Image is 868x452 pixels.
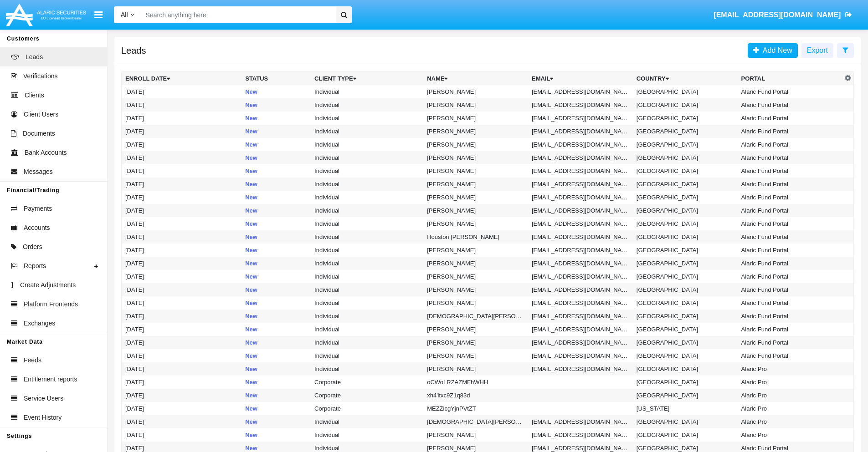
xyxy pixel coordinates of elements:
td: [EMAIL_ADDRESS][DOMAIN_NAME] [528,125,633,138]
td: [DATE] [122,336,242,349]
td: [DATE] [122,296,242,310]
td: [PERSON_NAME] [423,244,528,257]
td: [PERSON_NAME] [423,151,528,164]
td: [PERSON_NAME] [423,85,528,98]
td: New [241,112,311,125]
td: [EMAIL_ADDRESS][DOMAIN_NAME] [528,415,633,428]
td: New [241,230,311,244]
td: Individual [311,191,423,204]
span: Service Users [24,394,63,403]
td: New [241,244,311,257]
td: [PERSON_NAME] [423,164,528,178]
td: New [241,389,311,402]
span: [EMAIL_ADDRESS][DOMAIN_NAME] [714,11,841,19]
td: Individual [311,178,423,191]
td: MEZZicgYjnPVtZT [423,402,528,415]
span: Orders [23,242,42,252]
td: [GEOGRAPHIC_DATA] [633,191,738,204]
td: [DATE] [122,389,242,402]
td: [DATE] [122,191,242,204]
td: New [241,376,311,389]
td: [EMAIL_ADDRESS][DOMAIN_NAME] [528,138,633,151]
td: Houston [PERSON_NAME] [423,230,528,244]
td: [EMAIL_ADDRESS][DOMAIN_NAME] [528,296,633,310]
td: [DATE] [122,362,242,376]
span: Bank Accounts [25,148,67,157]
span: Payments [24,204,52,213]
td: Alaric Fund Portal [738,296,842,310]
td: [DATE] [122,125,242,138]
td: New [241,257,311,270]
span: Feeds [24,356,41,365]
td: [DATE] [122,230,242,244]
td: [EMAIL_ADDRESS][DOMAIN_NAME] [528,310,633,323]
td: New [241,204,311,217]
td: Individual [311,125,423,138]
td: [PERSON_NAME] [423,138,528,151]
td: Individual [311,217,423,230]
a: [EMAIL_ADDRESS][DOMAIN_NAME] [709,2,857,28]
td: [US_STATE] [633,402,738,415]
td: Alaric Fund Portal [738,164,842,178]
td: [GEOGRAPHIC_DATA] [633,178,738,191]
td: [PERSON_NAME] [423,428,528,442]
td: [DATE] [122,323,242,336]
td: Individual [311,204,423,217]
td: Individual [311,138,423,151]
td: New [241,98,311,112]
td: [DATE] [122,283,242,296]
td: [GEOGRAPHIC_DATA] [633,98,738,112]
td: Alaric Pro [738,428,842,442]
td: New [241,362,311,376]
td: Individual [311,415,423,428]
td: [PERSON_NAME] [423,98,528,112]
td: [PERSON_NAME] [423,217,528,230]
span: Create Adjustments [20,280,76,290]
td: [PERSON_NAME] [423,125,528,138]
td: Alaric Fund Portal [738,85,842,98]
td: [PERSON_NAME] [423,178,528,191]
span: Event History [24,413,62,422]
td: Individual [311,85,423,98]
td: Alaric Fund Portal [738,349,842,362]
td: Alaric Pro [738,376,842,389]
span: All [121,11,128,18]
td: Individual [311,257,423,270]
td: Individual [311,362,423,376]
td: New [241,191,311,204]
td: [GEOGRAPHIC_DATA] [633,283,738,296]
td: [DATE] [122,349,242,362]
td: [EMAIL_ADDRESS][DOMAIN_NAME] [528,191,633,204]
td: Alaric Fund Portal [738,257,842,270]
td: [EMAIL_ADDRESS][DOMAIN_NAME] [528,98,633,112]
td: [PERSON_NAME] [423,191,528,204]
td: [DEMOGRAPHIC_DATA][PERSON_NAME] [423,415,528,428]
td: [EMAIL_ADDRESS][DOMAIN_NAME] [528,323,633,336]
td: [EMAIL_ADDRESS][DOMAIN_NAME] [528,244,633,257]
td: Alaric Fund Portal [738,310,842,323]
td: Individual [311,112,423,125]
span: Export [807,46,828,54]
img: Logo image [5,1,87,28]
td: [DEMOGRAPHIC_DATA][PERSON_NAME] [423,310,528,323]
td: [PERSON_NAME] [423,336,528,349]
td: [PERSON_NAME] [423,257,528,270]
td: Alaric Fund Portal [738,125,842,138]
td: Individual [311,164,423,178]
td: Alaric Fund Portal [738,230,842,244]
td: [GEOGRAPHIC_DATA] [633,428,738,442]
td: [EMAIL_ADDRESS][DOMAIN_NAME] [528,164,633,178]
td: [GEOGRAPHIC_DATA] [633,415,738,428]
td: [PERSON_NAME] [423,349,528,362]
td: New [241,349,311,362]
span: Platform Frontends [24,300,78,309]
td: [EMAIL_ADDRESS][DOMAIN_NAME] [528,85,633,98]
td: Individual [311,151,423,164]
td: Individual [311,270,423,283]
td: New [241,125,311,138]
td: [DATE] [122,244,242,257]
td: Alaric Fund Portal [738,151,842,164]
td: [EMAIL_ADDRESS][DOMAIN_NAME] [528,151,633,164]
td: New [241,151,311,164]
td: Individual [311,310,423,323]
